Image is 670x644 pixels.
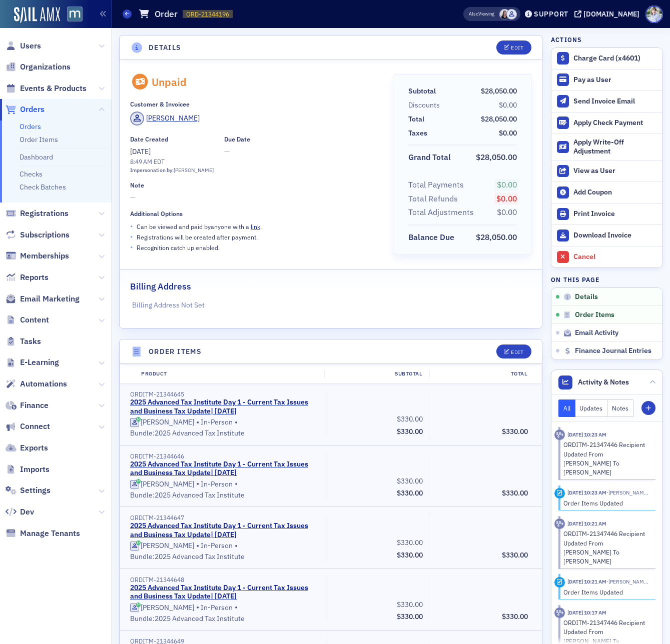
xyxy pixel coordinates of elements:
[141,603,194,612] div: [PERSON_NAME]
[6,442,48,453] a: Exports
[149,42,182,53] h4: Details
[567,609,606,616] time: 10/2/2025 10:17 AM
[502,550,528,559] span: $330.00
[502,488,528,497] span: $330.00
[20,61,71,72] span: Organizations
[6,357,59,368] a: E-Learning
[130,111,200,125] a: [PERSON_NAME]
[130,210,183,217] div: Additional Options
[130,390,318,398] div: ORDITM-21344645
[606,578,648,585] span: Justin Chase
[6,336,41,347] a: Tasks
[130,602,318,623] div: In-Person Bundle: 2025 Advanced Tax Institute
[397,550,423,559] span: $330.00
[196,417,199,427] span: •
[20,208,69,219] span: Registrations
[251,222,260,230] a: link
[554,429,565,440] div: Activity
[563,440,649,477] div: ORDITM-21347446 Recipient Updated From [PERSON_NAME] To [PERSON_NAME]
[60,6,83,23] a: View Homepage
[20,169,43,178] a: Checks
[499,100,517,109] span: $0.00
[551,112,662,133] button: Apply Check Payment
[196,541,199,551] span: •
[20,485,51,496] span: Settings
[551,181,662,203] button: Add Coupon
[408,100,443,110] span: Discounts
[575,346,651,355] span: Finance Journal Entries
[506,9,517,19] span: Justin Chase
[155,8,178,20] h1: Order
[607,399,633,417] button: Notes
[20,528,80,539] span: Manage Tenants
[20,314,49,325] span: Content
[130,398,315,415] a: 2025 Advanced Tax Institute Day 1 - Current Tax Issues and Business Tax Update| [DATE]
[152,75,187,88] div: Unpaid
[130,603,194,612] a: [PERSON_NAME]
[511,45,523,50] div: Edit
[554,577,565,587] div: Activity
[134,370,324,378] div: Product
[573,252,657,261] div: Cancel
[130,280,191,293] h2: Billing Address
[496,344,531,358] button: Edit
[578,377,629,387] span: Activity & Notes
[6,464,50,475] a: Imports
[196,479,199,489] span: •
[235,479,238,489] span: •
[408,151,451,163] div: Grand Total
[558,399,575,417] button: All
[130,417,318,438] div: In-Person Bundle: 2025 Advanced Tax Institute
[20,506,34,517] span: Dev
[574,10,643,17] button: [DOMAIN_NAME]
[397,612,423,621] span: $330.00
[606,489,648,496] span: Justin Chase
[408,128,427,138] div: Taxes
[573,54,657,63] div: Charge Card (x4601)
[6,83,87,94] a: Events & Products
[573,138,657,155] div: Apply Write-Off Adjustment
[469,10,478,17] div: Also
[6,400,49,411] a: Finance
[511,349,523,355] div: Edit
[469,10,494,17] span: Viewing
[141,418,194,427] div: [PERSON_NAME]
[130,242,133,252] span: •
[235,602,238,612] span: •
[573,188,657,197] div: Add Coupon
[573,75,657,84] div: Pay as User
[575,328,618,337] span: Email Activity
[551,224,662,246] a: Download Invoice
[235,541,238,551] span: •
[408,100,440,110] div: Discounts
[481,114,517,123] span: $28,050.00
[20,122,41,131] a: Orders
[408,193,461,205] span: Total Refunds
[563,587,649,596] div: Order Items Updated
[397,488,423,497] span: $330.00
[408,231,454,243] div: Balance Due
[130,157,152,165] time: 8:49 AM
[429,370,534,378] div: Total
[146,113,200,123] div: [PERSON_NAME]
[573,166,657,175] div: View as User
[20,83,87,94] span: Events & Products
[130,418,194,427] a: [PERSON_NAME]
[130,460,315,477] a: 2025 Advanced Tax Institute Day 1 - Current Tax Issues and Business Tax Update| [DATE]
[573,209,657,218] div: Print Invoice
[20,400,49,411] span: Finance
[408,114,428,124] span: Total
[67,6,83,22] img: SailAMX
[224,135,250,143] div: Due Date
[20,40,41,51] span: Users
[567,489,606,496] time: 10/2/2025 10:23 AM
[6,421,50,432] a: Connect
[130,480,194,489] a: [PERSON_NAME]
[149,346,202,357] h4: Order Items
[196,602,199,612] span: •
[152,157,165,165] span: EDT
[20,182,66,191] a: Check Batches
[6,208,69,219] a: Registrations
[551,203,662,224] a: Print Invoice
[130,231,133,242] span: •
